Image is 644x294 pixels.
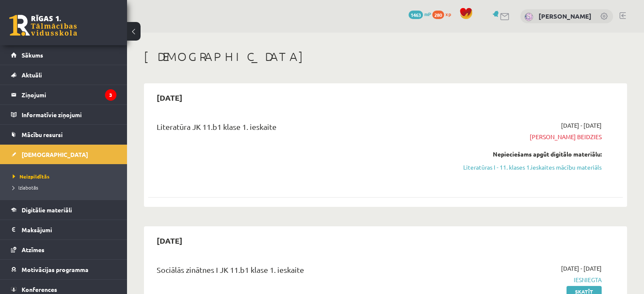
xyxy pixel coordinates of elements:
[561,264,602,273] span: [DATE] - [DATE]
[424,11,431,17] span: mP
[11,145,116,164] a: [DEMOGRAPHIC_DATA]
[11,220,116,239] a: Maksājumi
[13,173,50,180] span: Neizpildītās
[462,163,602,172] a: Literatūras I - 11. klases 1.ieskaites mācību materiāls
[148,231,191,250] h2: [DATE]
[157,264,449,280] div: Sociālās zinātnes I JK 11.b1 klase 1. ieskaite
[157,121,449,137] div: Literatūra JK 11.b1 klase 1. ieskaite
[11,240,116,259] a: Atzīmes
[432,11,455,17] a: 280 xp
[13,173,119,180] a: Neizpildītās
[22,105,116,124] legend: Informatīvie ziņojumi
[22,71,42,79] span: Aktuāli
[22,151,88,158] span: [DEMOGRAPHIC_DATA]
[22,206,72,214] span: Digitālie materiāli
[445,11,451,17] span: xp
[148,88,191,107] h2: [DATE]
[22,246,44,253] span: Atzīmes
[11,200,116,220] a: Digitālie materiāli
[22,131,63,138] span: Mācību resursi
[13,184,119,191] a: Izlabotās
[539,12,591,20] a: [PERSON_NAME]
[13,184,38,191] span: Izlabotās
[462,150,602,159] div: Nepieciešams apgūt digitālo materiālu:
[11,125,116,144] a: Mācību resursi
[22,266,88,273] span: Motivācijas programma
[144,49,627,64] h1: [DEMOGRAPHIC_DATA]
[462,275,602,284] span: Iesniegta
[525,13,533,21] img: Alisa Gerbe
[11,260,116,279] a: Motivācijas programma
[11,85,116,104] a: Ziņojumi3
[105,89,116,101] i: 3
[462,132,602,141] span: [PERSON_NAME] beidzies
[409,11,423,19] span: 1463
[561,121,602,130] span: [DATE] - [DATE]
[11,105,116,124] a: Informatīvie ziņojumi
[409,11,431,17] a: 1463 mP
[22,51,43,59] span: Sākums
[11,65,116,85] a: Aktuāli
[11,45,116,65] a: Sākums
[22,286,57,293] span: Konferences
[22,220,116,239] legend: Maksājumi
[9,15,77,36] a: Rīgas 1. Tālmācības vidusskola
[432,11,444,19] span: 280
[22,85,116,104] legend: Ziņojumi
